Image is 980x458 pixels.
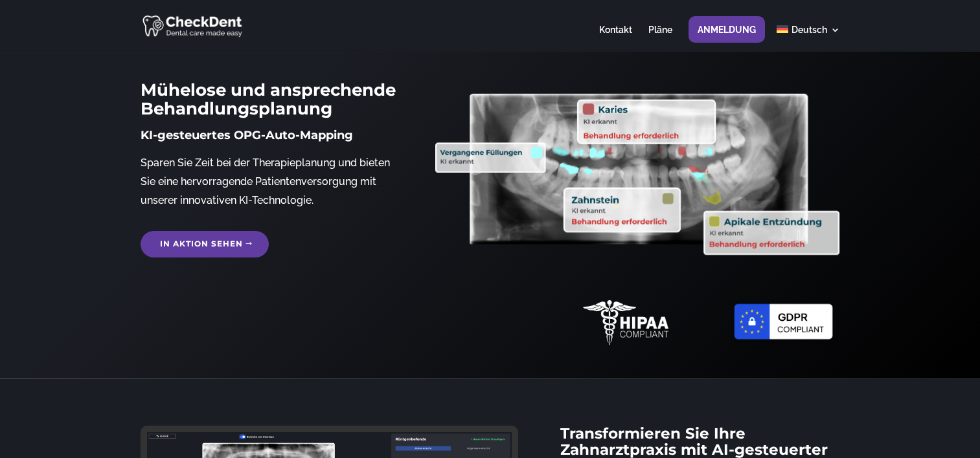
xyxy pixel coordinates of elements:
[141,129,397,149] h1: KI-gesteuertes OPG-Auto-Mapping
[777,25,839,50] a: Deutsch
[141,157,390,206] span: Sparen Sie Zeit bei der Therapieplanung und bieten Sie eine hervorragende Patientenversorgung mit...
[141,81,397,124] h1: Mühelose und ansprechende Behandlungsplanung
[648,25,672,50] a: Pläne
[792,25,827,35] span: Deutsch
[435,93,839,255] img: X_Ray_annotated_de
[142,13,244,38] img: CheckDent AI
[599,25,632,50] a: Kontakt
[698,25,756,50] a: Anmeldung
[141,231,269,257] a: In Aktion sehen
